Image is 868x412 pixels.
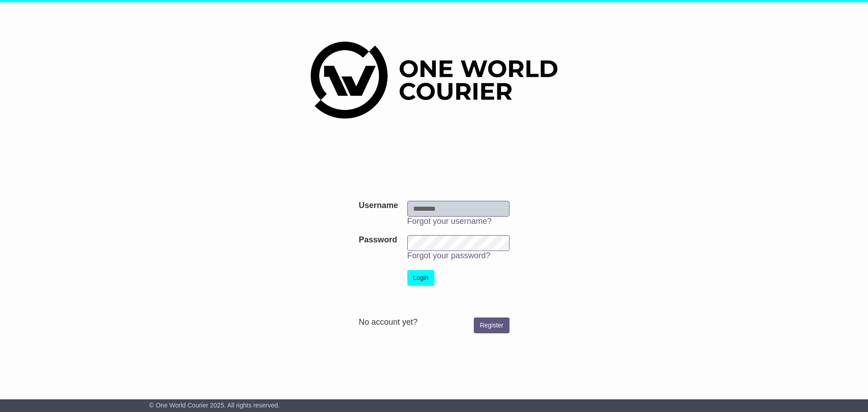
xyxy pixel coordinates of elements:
[474,317,509,333] a: Register
[407,217,492,226] a: Forgot your username?
[359,201,398,211] label: Username
[407,251,491,260] a: Forgot your password?
[359,235,397,245] label: Password
[407,270,434,286] button: Login
[359,317,509,327] div: No account yet?
[149,402,280,409] span: © One World Courier 2025. All rights reserved.
[311,42,557,118] img: One World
